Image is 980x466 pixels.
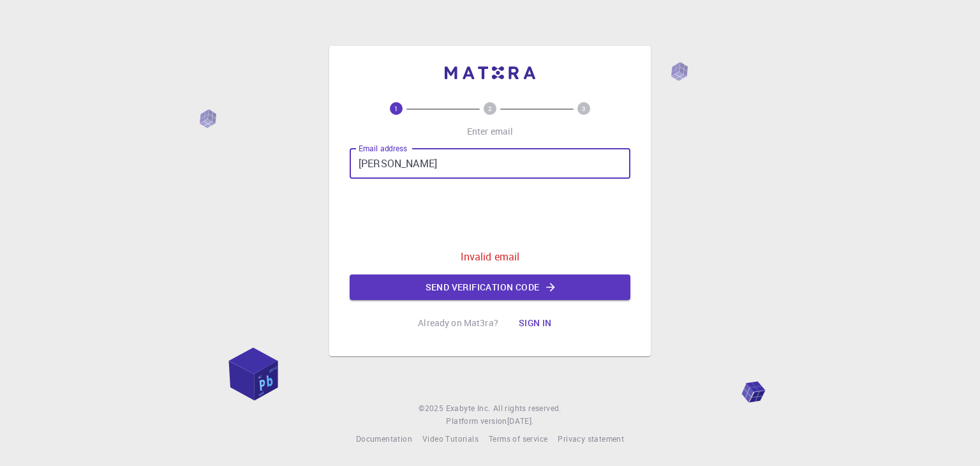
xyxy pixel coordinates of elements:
[558,433,624,446] a: Privacy statement
[461,249,520,264] p: Invalid email
[446,415,507,428] span: Platform version
[489,433,547,444] span: Terms of service
[488,104,492,113] text: 2
[356,433,412,444] span: Documentation
[350,274,630,300] button: Send verification code
[422,433,479,444] span: Video Tutorials
[558,433,624,444] span: Privacy statement
[422,433,479,446] a: Video Tutorials
[582,104,586,113] text: 3
[507,416,534,426] span: [DATE] .
[394,104,398,113] text: 1
[467,125,514,138] p: Enter email
[489,433,547,446] a: Terms of service
[446,403,491,413] span: Exabyte Inc.
[356,433,412,446] a: Documentation
[419,402,445,415] span: © 2025
[359,143,407,154] label: Email address
[507,415,534,428] a: [DATE].
[418,317,498,329] p: Already on Mat3ra?
[446,402,491,415] a: Exabyte Inc.
[393,189,587,239] iframe: reCAPTCHA
[493,402,561,415] span: All rights reserved.
[509,310,562,336] button: Sign in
